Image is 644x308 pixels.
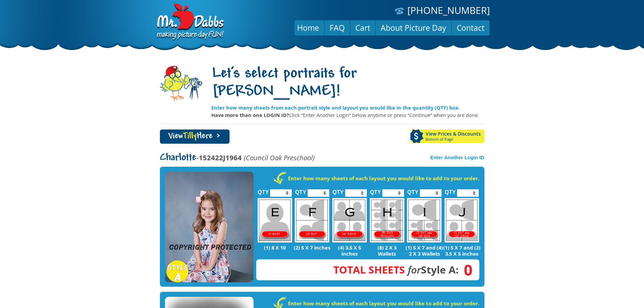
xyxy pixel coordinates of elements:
img: E [258,198,292,242]
img: J [445,198,479,242]
span: Bottom of Page [426,137,484,141]
img: F [295,198,329,242]
label: QTY [258,182,269,198]
a: Cart [350,20,375,36]
a: [PHONE_NUMBER] [407,4,490,17]
span: Charlotte [160,152,196,163]
img: G [332,198,367,242]
strong: 152422J1964 [199,153,242,162]
strong: Enter how many sheets of each layout you would like to add to your order. [288,300,479,307]
span: Total Sheets [333,263,405,277]
p: (1) 5 X 7 and (4) 2 X 3 Wallets [406,244,443,257]
img: H [370,198,404,242]
p: (8) 2 X 3 Wallets [368,244,406,257]
p: (2) 5 X 7 inches [293,244,331,251]
span: Tilly [183,132,197,141]
em: for [408,263,421,277]
a: Home [292,20,324,36]
a: FAQ [325,20,350,36]
img: STYLE A [165,172,254,283]
strong: Enter how many sheets from each portrait style and layout you would like in the quantity (QTY) box. [211,104,459,111]
strong: Enter how many sheets of each layout you would like to add to your order. [288,175,479,182]
strong: Style A: [333,263,459,277]
a: About Picture Day [376,20,451,36]
label: QTY [445,182,456,198]
a: Enter Another Login ID [430,155,484,160]
img: Dabbs Company [154,3,225,41]
img: I [407,198,442,242]
p: Click “Enter Another Login” below anytime or press “Continue” when you are done. [211,111,484,119]
p: (1) 8 X 10 [256,244,294,251]
img: camera-mascot [160,66,202,101]
a: View Prices & DiscountsBottom of Page [410,129,484,143]
p: - [160,154,315,162]
em: (Council Oak Preschool) [244,153,315,162]
h1: Let's select portraits for [PERSON_NAME]! [211,65,484,101]
span: 0 [459,266,473,274]
label: QTY [407,182,419,198]
label: QTY [295,182,306,198]
a: Contact [452,20,490,36]
p: (4) 3.5 X 5 inches [331,244,368,257]
label: QTY [370,182,381,198]
strong: Have more than one LOGIN ID? [211,112,289,118]
a: ViewTillyHere > [160,129,230,144]
p: (1) 5 X 7 and (2) 3.5 X 5 inches [443,244,481,257]
label: QTY [333,182,344,198]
